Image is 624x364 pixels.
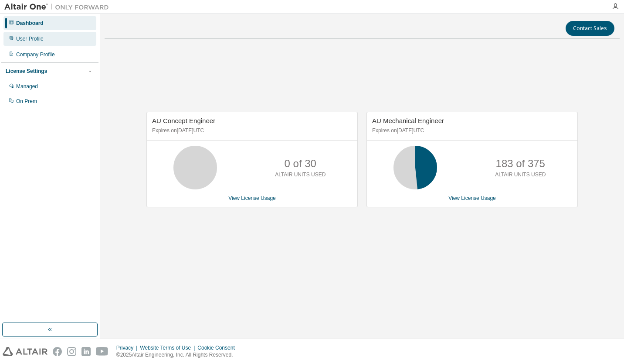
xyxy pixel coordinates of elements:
[152,117,215,124] span: AU Concept Engineer
[16,20,44,27] div: Dashboard
[372,127,570,134] p: Expires on [DATE] UTC
[116,344,140,351] div: Privacy
[53,347,62,356] img: facebook.svg
[197,344,240,351] div: Cookie Consent
[448,195,496,201] a: View License Usage
[496,156,545,171] p: 183 of 375
[116,351,240,359] p: © 2025 Altair Engineering, Inc. All Rights Reserved.
[81,347,91,356] img: linkedin.svg
[3,347,47,356] img: altair_logo.svg
[566,21,614,36] button: Contact Sales
[16,83,38,90] div: Managed
[140,344,197,351] div: Website Terms of Use
[495,171,546,179] p: ALTAIR UNITS USED
[16,51,55,58] div: Company Profile
[285,156,316,171] p: 0 of 30
[152,127,350,134] p: Expires on [DATE] UTC
[6,68,47,75] div: License Settings
[67,347,76,356] img: instagram.svg
[4,3,113,11] img: Altair One
[372,117,444,124] span: AU Mechanical Engineer
[228,195,276,201] a: View License Usage
[16,35,44,42] div: User Profile
[96,347,109,356] img: youtube.svg
[16,98,37,105] div: On Prem
[275,171,326,179] p: ALTAIR UNITS USED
